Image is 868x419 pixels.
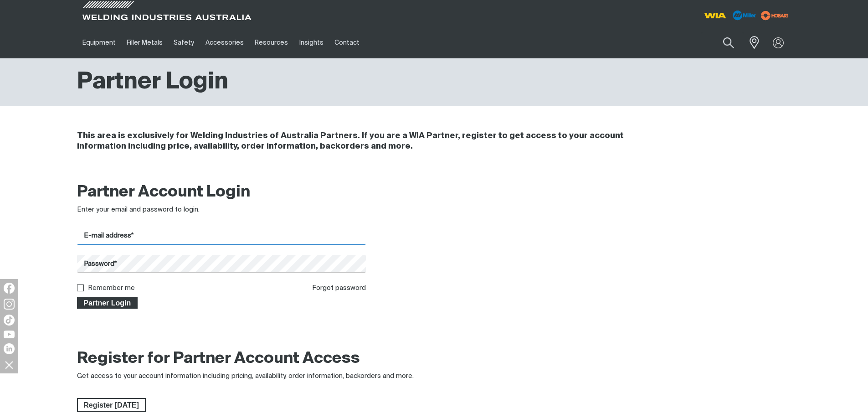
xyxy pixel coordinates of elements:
img: miller [758,9,791,22]
a: Register Today [77,398,146,413]
label: Remember me [88,285,135,291]
img: hide socials [1,357,17,372]
h4: This area is exclusively for Welding Industries of Australia Partners. If you are a WIA Partner, ... [77,131,670,152]
img: Facebook [4,283,15,294]
button: Partner Login [77,297,138,309]
a: Equipment [77,27,121,58]
img: YouTube [4,331,15,338]
div: Enter your email and password to login. [77,205,366,215]
a: Safety [168,27,200,58]
span: Get access to your account information including pricing, availability, order information, backor... [77,372,414,379]
img: LinkedIn [4,343,15,354]
a: Contact [329,27,365,58]
h1: Partner Login [77,67,228,97]
h2: Register for Partner Account Access [77,349,360,369]
span: Partner Login [78,297,137,309]
a: Resources [249,27,293,58]
a: Insights [293,27,329,58]
nav: Main [77,27,613,58]
input: Product name or item number... [701,32,744,53]
a: Filler Metals [121,27,168,58]
img: TikTok [4,315,15,326]
img: Instagram [4,299,15,310]
h2: Partner Account Login [77,182,366,202]
a: Accessories [200,27,249,58]
button: Search products [713,32,744,53]
span: Register [DATE] [78,398,145,413]
a: Forgot password [312,285,366,291]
